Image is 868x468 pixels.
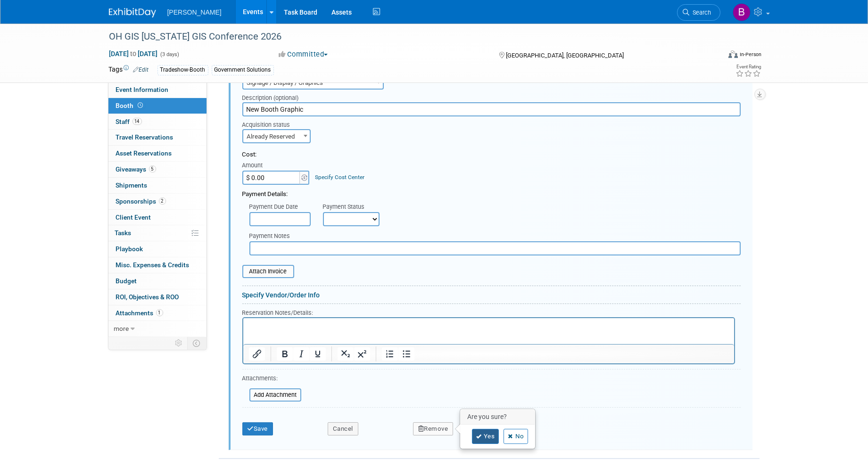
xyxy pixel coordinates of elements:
[242,116,314,129] div: Acquisition status
[171,337,188,349] td: Personalize Event Tab Strip
[136,102,145,109] span: Booth not reserved yet
[108,289,207,305] a: ROI, Objectives & ROO
[242,185,741,199] div: Payment Details:
[106,28,706,45] div: OH GIS [US_STATE] GIS Conference 2026
[116,118,142,125] span: Staff
[116,165,156,173] span: Giveaways
[187,337,207,349] td: Toggle Event Tabs
[160,51,180,57] span: (3 days)
[108,162,207,177] a: Giveaways5
[242,150,741,159] div: Cost:
[242,308,735,317] div: Reservation Notes/Details:
[108,82,207,98] a: Event Information
[116,86,169,93] span: Event Information
[736,65,761,69] div: Event Rating
[116,181,148,189] span: Shipments
[665,49,762,63] div: Event Format
[249,347,265,361] button: Insert/edit link
[461,410,535,425] h3: Are you sure?
[242,374,301,385] div: Attachments:
[309,347,325,361] button: Underline
[109,49,158,58] span: [DATE] [DATE]
[381,347,397,361] button: Numbered list
[242,129,311,143] span: Already Reserved
[129,50,138,57] span: to
[108,98,207,114] a: Booth
[242,161,311,171] div: Amount
[116,309,163,317] span: Attachments
[276,347,292,361] button: Bold
[242,90,741,102] div: Description (optional)
[108,305,207,321] a: Attachments1
[733,3,751,21] img: Buse Onen
[108,273,207,289] a: Budget
[116,293,179,301] span: ROI, Objectives & ROO
[398,347,414,361] button: Bullet list
[167,8,222,16] span: [PERSON_NAME]
[108,130,207,145] a: Travel Reservations
[315,174,364,181] a: Specify Cost Center
[677,4,720,21] a: Search
[243,318,734,344] iframe: Rich Text Area
[275,49,331,59] button: Committed
[149,165,156,172] span: 5
[354,347,370,361] button: Superscript
[108,257,207,273] a: Misc. Expenses & Credits
[472,429,499,444] a: Yes
[739,51,761,58] div: In-Person
[108,114,207,130] a: Staff14
[323,203,386,212] div: Payment Status
[116,149,172,157] span: Asset Reservations
[132,118,142,125] span: 14
[116,213,151,221] span: Client Event
[690,9,711,16] span: Search
[293,347,309,361] button: Italic
[243,130,310,143] span: Already Reserved
[328,422,358,435] button: Cancel
[116,133,174,141] span: Travel Reservations
[108,146,207,161] a: Asset Reservations
[109,8,156,17] img: ExhibitDay
[108,321,207,337] a: more
[108,194,207,209] a: Sponsorships2
[413,422,454,435] button: Remove
[133,66,149,73] a: Edit
[116,261,190,269] span: Misc. Expenses & Credits
[242,291,320,299] a: Specify Vendor/Order Info
[504,429,528,444] a: No
[115,229,132,237] span: Tasks
[108,225,207,241] a: Tasks
[159,197,166,205] span: 2
[157,65,208,75] div: Tradeshow-Booth
[108,210,207,225] a: Client Event
[116,102,145,109] span: Booth
[108,178,207,193] a: Shipments
[116,277,137,285] span: Budget
[116,245,143,253] span: Playbook
[108,241,207,257] a: Playbook
[114,325,129,332] span: more
[249,203,309,212] div: Payment Due Date
[109,65,149,75] td: Tags
[728,50,738,58] img: Format-Inperson.png
[212,65,274,75] div: Government Solutions
[242,422,273,435] button: Save
[506,52,624,59] span: [GEOGRAPHIC_DATA], [GEOGRAPHIC_DATA]
[249,232,741,241] div: Payment Notes
[156,309,163,316] span: 1
[116,197,166,205] span: Sponsorships
[337,347,353,361] button: Subscript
